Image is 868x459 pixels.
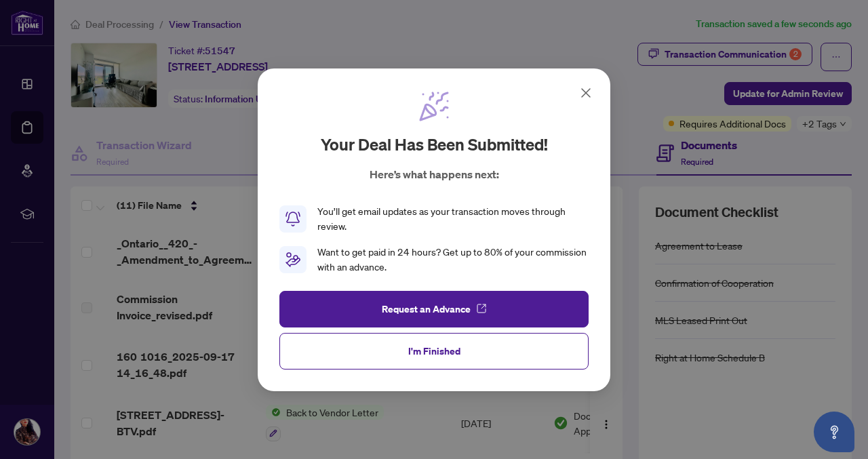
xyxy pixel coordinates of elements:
[370,166,499,182] p: Here’s what happens next:
[279,332,589,369] button: I'm Finished
[279,290,589,327] button: Request an Advance
[814,412,854,452] button: Open asap
[408,340,460,361] span: I'm Finished
[321,134,548,155] h2: Your deal has been submitted!
[382,298,471,319] span: Request an Advance
[317,245,589,275] div: Want to get paid in 24 hours? Get up to 80% of your commission with an advance.
[317,204,589,234] div: You’ll get email updates as your transaction moves through review.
